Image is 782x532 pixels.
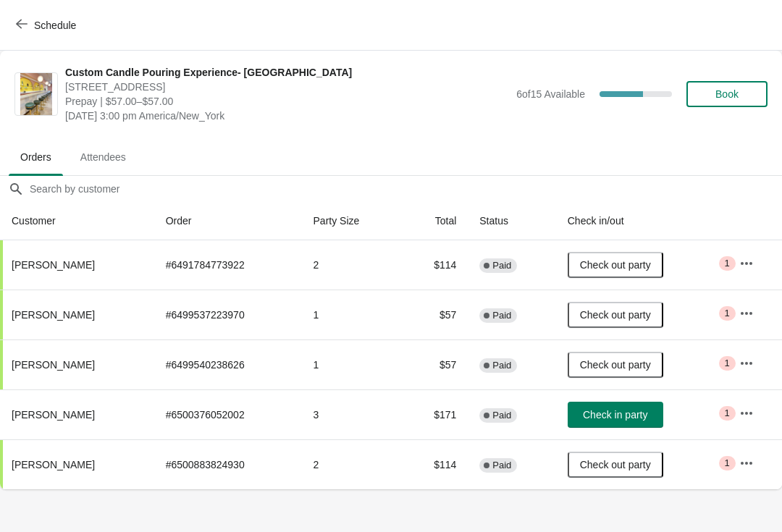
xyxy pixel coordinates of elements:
[29,176,782,202] input: Search by customer
[516,88,585,100] span: 6 of 15 Available
[12,259,95,271] span: [PERSON_NAME]
[302,389,402,439] td: 3
[725,308,730,319] span: 1
[568,452,663,478] button: Check out party
[725,408,730,419] span: 1
[556,202,728,240] th: Check in/out
[154,439,302,489] td: # 6500883824930
[492,360,511,371] span: Paid
[9,144,63,170] span: Orders
[568,252,663,278] button: Check out party
[402,389,468,439] td: $171
[12,309,95,321] span: [PERSON_NAME]
[7,12,88,38] button: Schedule
[492,410,511,421] span: Paid
[468,202,555,240] th: Status
[302,290,402,339] td: 1
[302,439,402,489] td: 2
[568,302,663,328] button: Check out party
[65,80,509,94] span: [STREET_ADDRESS]
[492,260,511,271] span: Paid
[580,359,651,371] span: Check out party
[725,258,730,269] span: 1
[34,20,76,31] span: Schedule
[69,144,138,170] span: Attendees
[580,459,651,470] span: Check out party
[302,240,402,290] td: 2
[402,439,468,489] td: $114
[154,339,302,389] td: # 6499540238626
[715,88,739,100] span: Book
[12,359,95,371] span: [PERSON_NAME]
[568,402,663,428] button: Check in party
[686,81,768,107] button: Book
[20,73,52,115] img: Custom Candle Pouring Experience- Delray Beach
[302,339,402,389] td: 1
[402,339,468,389] td: $57
[302,202,402,240] th: Party Size
[492,460,511,471] span: Paid
[492,310,511,321] span: Paid
[725,358,730,369] span: 1
[12,409,95,421] span: [PERSON_NAME]
[65,65,509,80] span: Custom Candle Pouring Experience- [GEOGRAPHIC_DATA]
[583,409,647,421] span: Check in party
[580,309,651,321] span: Check out party
[725,457,730,469] span: 1
[154,290,302,339] td: # 6499537223970
[154,240,302,290] td: # 6491784773922
[65,109,509,123] span: [DATE] 3:00 pm America/New_York
[402,202,468,240] th: Total
[154,389,302,439] td: # 6500376052002
[65,94,509,109] span: Prepay | $57.00–$57.00
[568,352,663,378] button: Check out party
[580,259,651,271] span: Check out party
[154,202,302,240] th: Order
[402,240,468,290] td: $114
[12,459,95,470] span: [PERSON_NAME]
[402,290,468,339] td: $57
